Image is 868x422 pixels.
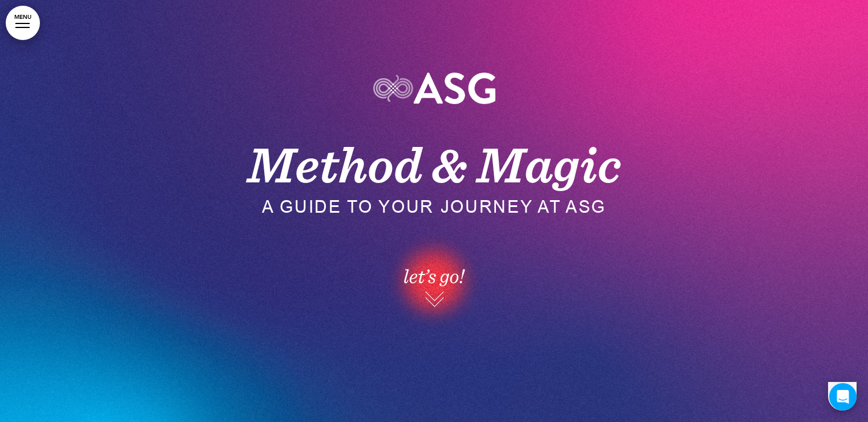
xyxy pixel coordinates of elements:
[829,383,857,411] div: Open Intercom Messenger
[6,6,40,40] a: MENU
[262,196,606,218] span: A guide to your journey aT ASG
[373,73,495,104] img: 1744914410553-ASGWHITELogoArt.png
[386,233,482,329] img: 1750448931126-ASG-HB_LetsGoButton-V1.png
[247,133,621,195] span: Method & Magic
